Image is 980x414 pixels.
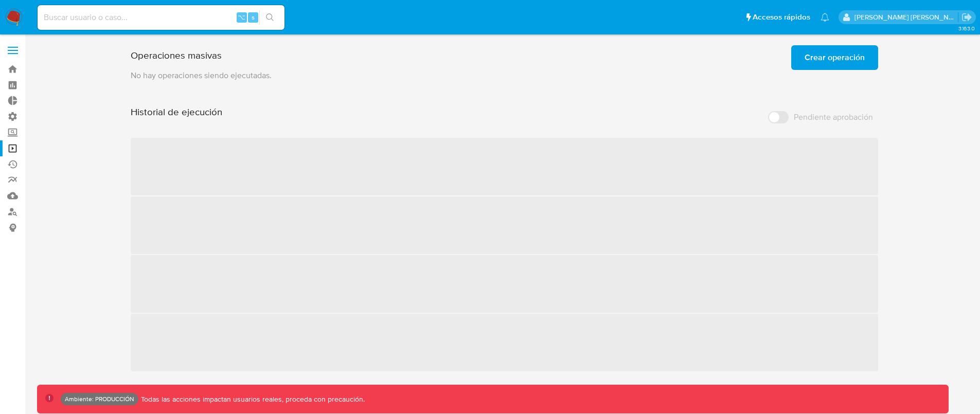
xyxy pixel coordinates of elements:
a: Salir [961,12,972,23]
p: Ambiente: PRODUCCIÓN [65,397,134,401]
p: Todas las acciones impactan usuarios reales, proceda con precaución. [138,394,365,404]
span: s [252,12,255,22]
p: omar.guzman@mercadolibre.com.co [854,12,958,22]
span: ⌥ [238,12,245,22]
a: Notificaciones [821,13,829,22]
input: Buscar usuario o caso... [38,11,284,24]
span: Accesos rápidos [753,12,810,23]
button: search-icon [259,10,280,25]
